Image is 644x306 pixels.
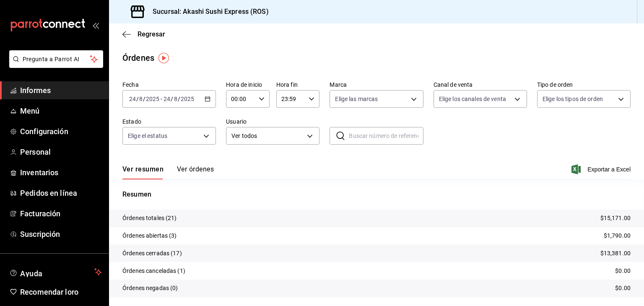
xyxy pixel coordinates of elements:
[335,96,378,102] font: Elige las marcas
[600,215,631,221] font: $15,171.00
[122,53,154,63] font: Órdenes
[20,209,60,218] font: Facturación
[615,285,631,291] font: $0.00
[92,22,99,29] button: abrir_cajón_menú
[145,96,160,102] input: ----
[231,132,257,139] font: Ver todos
[226,118,247,125] font: Usuario
[143,96,145,102] font: /
[122,190,151,198] font: Resumen
[6,61,103,70] a: Pregunta a Parrot AI
[9,50,103,68] button: Pregunta a Parrot AI
[20,189,77,197] font: Pedidos en línea
[20,148,51,156] font: Personal
[600,250,631,257] font: $13,381.00
[122,118,141,125] font: Estado
[20,106,40,115] font: Menú
[226,81,262,88] font: Hora de inicio
[537,81,573,88] font: Tipo de orden
[615,267,631,274] font: $0.00
[158,53,169,63] img: Marcador de información sobre herramientas
[122,30,165,38] button: Regresar
[20,230,60,239] font: Suscripción
[163,96,171,102] input: --
[20,86,51,95] font: Informes
[439,96,506,102] font: Elige los canales de venta
[122,267,185,274] font: Órdenes canceladas (1)
[138,30,165,38] font: Regresar
[153,8,269,16] font: Sucursal: Akashi Sushi Express (ROS)
[122,81,139,88] font: Fecha
[122,215,177,221] font: Órdenes totales (21)
[573,164,631,174] button: Exportar a Excel
[276,81,298,88] font: Hora fin
[20,127,68,136] font: Configuración
[161,96,162,102] font: -
[20,168,58,177] font: Inventarios
[20,269,43,278] font: Ayuda
[587,166,631,173] font: Exportar a Excel
[171,96,173,102] font: /
[543,96,603,102] font: Elige los tipos de orden
[180,96,195,102] input: ----
[23,56,80,62] font: Pregunta a Parrot AI
[434,81,473,88] font: Canal de venta
[349,127,423,144] input: Buscar número de referencia
[174,96,178,102] input: --
[122,165,214,179] div: pestañas de navegación
[178,96,180,102] font: /
[330,81,347,88] font: Marca
[139,96,143,102] input: --
[122,165,164,173] font: Ver resumen
[122,285,178,291] font: Órdenes negadas (0)
[604,232,631,239] font: $1,790.00
[122,232,177,239] font: Órdenes abiertas (3)
[129,96,136,102] input: --
[122,250,182,257] font: Órdenes cerradas (17)
[136,96,139,102] font: /
[177,165,214,173] font: Ver órdenes
[20,288,78,296] font: Recomendar loro
[128,132,167,139] font: Elige el estatus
